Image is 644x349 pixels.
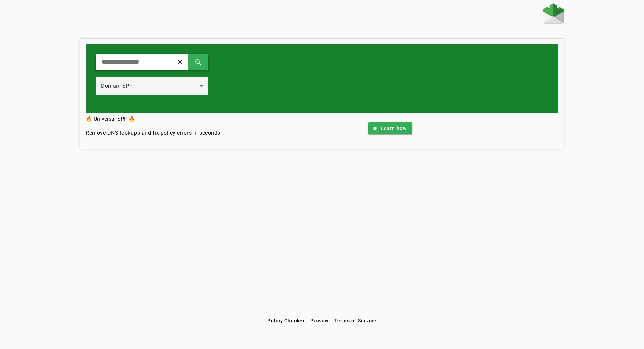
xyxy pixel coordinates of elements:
button: Terms of Service [332,315,379,327]
button: Policy Checker [265,315,308,327]
a: Home [543,3,563,25]
span: Terms of Service [334,318,377,323]
button: Privacy [308,315,332,327]
span: Domain SPF [101,83,132,89]
h3: 🔥 Universal SPF 🔥 [86,114,222,124]
img: Fraudmarc Logo [543,3,563,24]
button: Learn how [368,122,412,134]
span: Learn how [381,125,407,132]
span: Privacy [310,318,329,323]
h4: Remove DNS lookups and fix policy errors in seconds. [86,129,222,137]
span: Policy Checker [267,318,305,323]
